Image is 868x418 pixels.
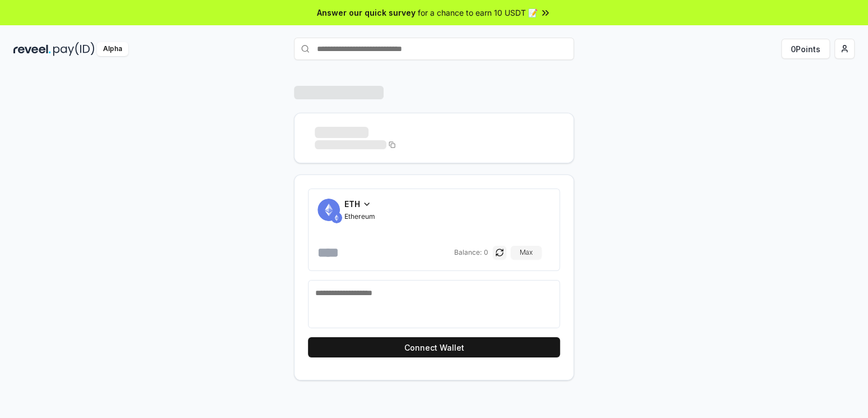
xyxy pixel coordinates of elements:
img: pay_id [53,42,95,56]
img: reveel_dark [13,42,51,56]
span: ETH [344,198,360,210]
div: Alpha [97,42,128,56]
span: for a chance to earn 10 USDT 📝 [418,7,538,19]
img: ETH.svg [331,212,342,223]
span: Ethereum [344,212,375,221]
span: Answer our quick survey [317,7,416,19]
span: 0 [484,248,488,257]
button: Connect Wallet [308,337,560,357]
span: Balance: [454,248,482,257]
button: Max [511,246,542,259]
button: 0Points [781,39,830,59]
